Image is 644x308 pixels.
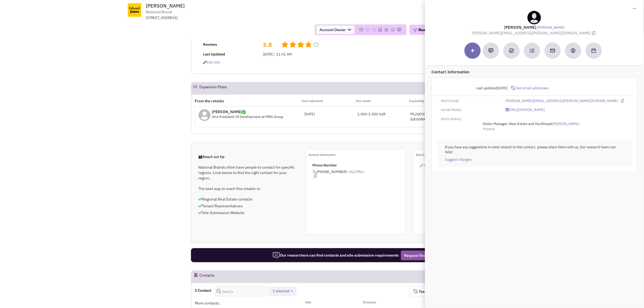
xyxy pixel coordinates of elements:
img: Subscribe to a cadence [530,48,534,53]
p: Phone Number [313,163,405,168]
p: Regional Real Estate contacts [198,196,298,202]
p: Date submitted [302,98,356,104]
span: [PERSON_NAME][EMAIL_ADDRESS][PERSON_NAME][DOMAIN_NAME] [472,31,597,35]
span: Test email addresses [515,86,549,90]
img: Please add to your accounts [372,28,376,32]
div: 1,000-2,500 Sqft [357,112,410,117]
button: Reach Out [409,25,440,35]
span: [PHONE_NUMBER] [313,169,405,178]
span: Account Owner [316,25,354,34]
img: reachlinkicon.png [420,164,423,167]
img: icon-verified.png [242,110,246,114]
img: Send an email [550,48,555,53]
p: From the retailer [195,98,302,104]
td: [DATE] : 11:51 AM [261,50,352,58]
span: –HQ/Office [347,169,365,174]
img: icon-phone.png [313,170,317,174]
a: Suggest changes [445,157,471,162]
div: Last updated [437,83,511,93]
button: Request Research [401,251,439,260]
img: Please add to your accounts [365,28,370,32]
span: Corporate website [424,163,453,168]
a: [PERSON_NAME] [552,122,579,127]
b: Last Updated [203,52,225,57]
span: Edit info [203,60,220,65]
p: The best way to reach this retailer is: [198,186,298,191]
p: Contact Information [431,69,638,75]
input: Search [215,287,268,296]
span: National Brand [146,9,172,15]
span: [PERSON_NAME] [146,3,185,9]
a: [PERSON_NAME][EMAIL_ADDRESS][PERSON_NAME][DOMAIN_NAME] [506,99,618,104]
div: Work History [437,117,502,122]
lable: [PERSON_NAME] [504,25,536,30]
img: Please add to your accounts [384,28,388,32]
div: Social Media [437,107,502,113]
button: Test Emails [409,287,443,296]
span: Our researchers can find contacts and site submission requirements [272,253,399,258]
span: 1 selected [273,289,289,293]
img: plane.png [413,28,417,32]
span: Senior Manager; Real Estate and Facilities [483,122,549,126]
p: [PERSON_NAME] [212,109,283,114]
button: 1 selected [271,289,295,294]
div: [DATE] [305,112,358,117]
p: Tenant Representatives [198,203,298,209]
img: Add a Task [509,48,514,53]
h2: Expansion Plans [199,82,227,94]
span: at [483,122,579,126]
img: Please add to your accounts [391,28,395,32]
p: National Brands often have people to contact for specific regions. Look below to find the right c... [198,165,298,181]
b: Reviews [203,42,217,47]
img: icon-researcher-20.png [272,252,280,259]
span: Reach out tip [198,155,224,159]
img: Please add to your accounts [397,28,401,32]
div: More contacts: [195,300,302,306]
h2: Contacts [199,271,214,283]
p: General information [309,152,405,158]
span: [DATE] [497,86,508,90]
img: Schedule a Meeting [592,48,596,53]
span: Vice President Of Development at MRA Group [212,114,283,119]
a: [PERSON_NAME] [537,25,564,30]
p: Real Estate links [416,152,513,158]
img: Add a note [488,48,493,53]
div: Role [302,300,356,306]
p: Expanding in [409,98,463,104]
h4: 1 Contact [195,288,211,293]
a: [URL][DOMAIN_NAME] [506,107,545,113]
a: Corporate website [420,163,453,168]
p: If you have any suggestions in mind related to this contact, please share them with us, Our resea... [445,145,624,155]
h2: 3.8 [263,41,278,43]
div: [STREET_ADDRESS] [146,15,287,21]
p: Size needs [356,98,409,104]
img: Create a deal [570,48,576,53]
div: Work Email [437,99,502,104]
span: Present [483,127,495,131]
span: Test Emails [418,289,438,294]
img: teammate.png [527,11,541,24]
div: PA,[GEOGRAPHIC_DATA],[GEOGRAPHIC_DATA] [410,112,463,122]
p: Site Submission Website [198,210,298,215]
div: Territories [356,300,409,306]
